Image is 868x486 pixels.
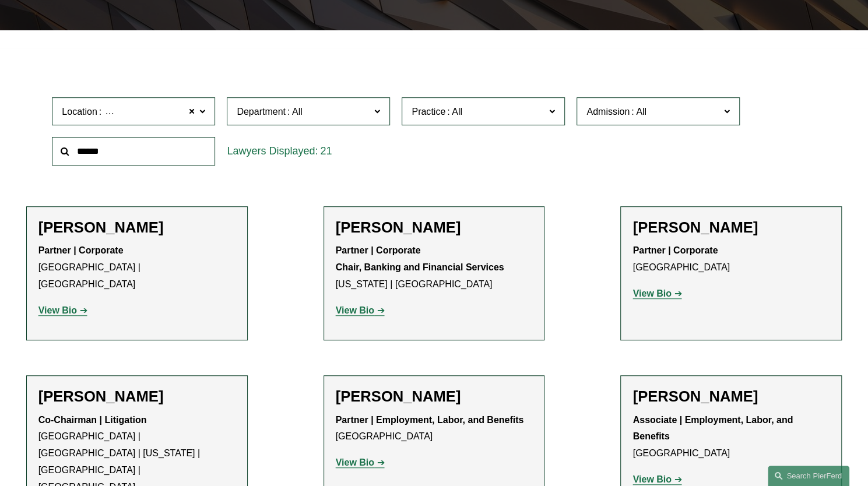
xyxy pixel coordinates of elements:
[336,412,533,446] p: [GEOGRAPHIC_DATA]
[632,288,681,298] a: View Bio
[336,457,374,467] strong: View Bio
[38,305,77,315] strong: View Bio
[336,415,524,425] strong: Partner | Employment, Labor, and Benefits
[336,457,385,467] a: View Bio
[38,245,124,255] strong: Partner | Corporate
[632,412,830,462] p: [GEOGRAPHIC_DATA]
[768,466,849,486] a: Search this site
[103,104,201,119] span: [GEOGRAPHIC_DATA]
[336,242,533,293] p: [US_STATE] | [GEOGRAPHIC_DATA]
[336,245,504,272] strong: Partner | Corporate Chair, Banking and Financial Services
[62,107,97,117] span: Location
[632,219,830,237] h2: [PERSON_NAME]
[336,305,385,315] a: View Bio
[632,415,795,442] strong: Associate | Employment, Labor, and Benefits
[412,107,445,117] span: Practice
[38,242,236,293] p: [GEOGRAPHIC_DATA] | [GEOGRAPHIC_DATA]
[38,388,236,406] h2: [PERSON_NAME]
[320,145,332,157] span: 21
[336,388,533,406] h2: [PERSON_NAME]
[586,107,630,117] span: Admission
[632,388,830,406] h2: [PERSON_NAME]
[336,219,533,237] h2: [PERSON_NAME]
[632,474,681,484] a: View Bio
[336,305,374,315] strong: View Bio
[38,219,236,237] h2: [PERSON_NAME]
[38,305,87,315] a: View Bio
[632,242,830,276] p: [GEOGRAPHIC_DATA]
[632,245,718,255] strong: Partner | Corporate
[632,288,671,298] strong: View Bio
[632,474,671,484] strong: View Bio
[38,415,147,425] strong: Co-Chairman | Litigation
[237,107,286,117] span: Department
